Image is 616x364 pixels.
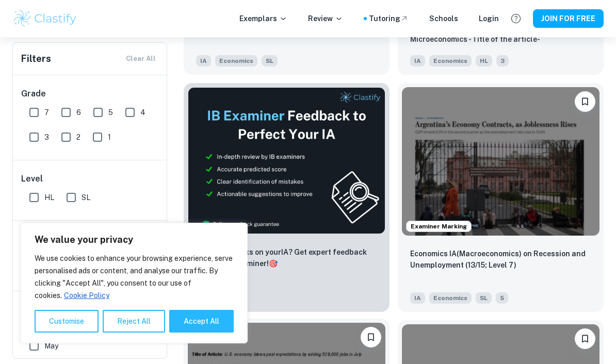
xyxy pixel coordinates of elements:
span: Economics [429,292,472,304]
span: HL [44,192,54,203]
button: Customise [35,310,99,333]
span: Economics [429,55,472,67]
button: Please log in to bookmark exemplars [575,91,595,112]
a: Examiner MarkingPlease log in to bookmark exemplarsEconomics IA(Macroeconomics) on Recession and ... [398,83,604,311]
span: 6 [76,107,81,118]
div: We value your privacy [21,223,248,343]
a: Schools [429,13,458,24]
button: Help and Feedback [507,10,525,27]
img: Economics IA example thumbnail: Economics IA(Macroeconomics) on Recessio [402,87,599,235]
span: Examiner Marking [407,222,471,231]
a: ThumbnailWant full marks on yourIA? Get expert feedback from an IB examiner! [184,83,390,311]
button: Accept All [169,310,234,333]
p: We use cookies to enhance your browsing experience, serve personalised ads or content, and analys... [35,252,234,302]
button: Please log in to bookmark exemplars [575,328,595,349]
span: SL [476,292,492,304]
img: Clastify logo [12,8,78,29]
span: IA [410,292,425,304]
p: Economics IA(Macroeconomics) on Recession and Unemployment (13/15; Level 7) [410,248,591,271]
a: Tutoring [369,13,409,24]
a: Cookie Policy [63,291,110,300]
img: Thumbnail [188,87,385,234]
span: SL [262,55,278,67]
p: Want full marks on your IA ? Get expert feedback from an IB examiner! [196,246,377,269]
h6: Filters [21,52,51,66]
span: 7 [44,107,49,118]
span: HL [476,55,492,67]
span: 1 [108,131,111,143]
span: IA [410,55,425,67]
span: 🎯 [269,259,278,268]
a: Login [479,13,499,24]
p: We value your privacy [35,234,234,246]
button: Reject All [103,310,165,333]
p: Exemplars [239,13,287,24]
span: IA [196,55,211,67]
span: 4 [140,107,145,118]
p: Review [308,13,343,24]
span: 3 [496,55,509,67]
span: 3 [44,131,49,143]
h6: Level [21,173,159,185]
span: SL [82,192,90,203]
button: JOIN FOR FREE [533,9,604,28]
h6: Grade [21,88,159,100]
span: 2 [76,131,80,143]
span: May [44,340,58,352]
span: 5 [496,292,508,304]
span: 5 [108,107,113,118]
span: Economics [215,55,257,67]
button: Please log in to bookmark exemplars [361,327,381,348]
